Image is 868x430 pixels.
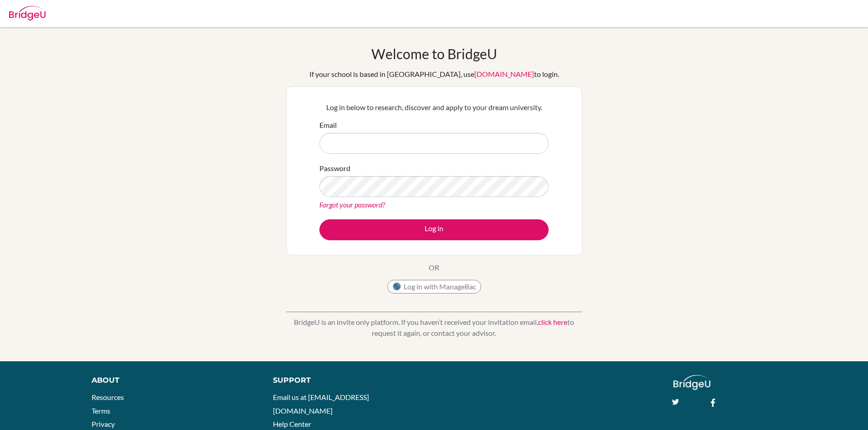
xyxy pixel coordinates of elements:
label: Password [319,163,350,174]
button: Log in with ManageBac [387,280,481,293]
a: Resources [92,393,124,401]
div: About [92,375,252,386]
a: Terms [92,406,110,415]
img: Bridge-U [9,6,46,20]
div: If your school is based in [GEOGRAPHIC_DATA], use to login. [309,69,559,80]
div: Support [273,375,423,386]
img: logo_white@2x-f4f0deed5e89b7ecb1c2cc34c3e3d731f90f0f143d5ea2071677605dd97b5244.png [673,375,710,390]
p: Log in below to research, discover and apply to your dream university. [319,102,549,113]
p: OR [429,262,439,273]
p: BridgeU is an invite only platform. If you haven’t received your invitation email, to request it ... [286,317,582,339]
button: Log in [319,219,549,240]
h1: Welcome to BridgeU [371,46,497,62]
a: Privacy [92,420,115,428]
a: click here [538,318,567,326]
a: Help Center [273,420,311,428]
a: Email us at [EMAIL_ADDRESS][DOMAIN_NAME] [273,393,369,415]
label: Email [319,120,337,131]
a: Forgot your password? [319,200,385,209]
a: [DOMAIN_NAME] [474,70,534,78]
